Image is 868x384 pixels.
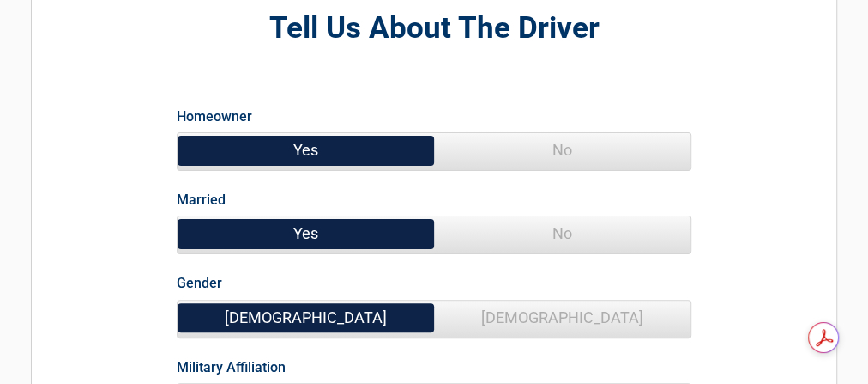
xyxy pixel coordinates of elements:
[178,133,434,168] span: Yes
[434,301,690,335] span: [DEMOGRAPHIC_DATA]
[177,188,226,211] label: Married
[178,301,434,335] span: [DEMOGRAPHIC_DATA]
[434,216,690,251] span: No
[178,216,434,251] span: Yes
[177,271,222,295] label: Gender
[177,105,252,128] label: Homeowner
[126,9,742,49] h2: Tell Us About The Driver
[434,133,690,168] span: No
[177,356,286,379] label: Military Affiliation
